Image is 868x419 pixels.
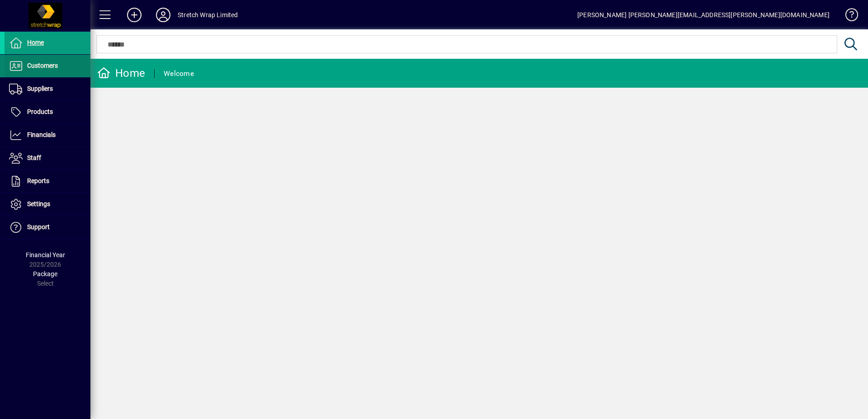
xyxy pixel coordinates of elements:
[5,147,90,169] a: Staff
[5,193,90,216] a: Settings
[5,216,90,239] a: Support
[27,200,50,207] span: Settings
[27,131,56,138] span: Financials
[33,270,57,278] span: Package
[27,62,58,69] span: Customers
[97,66,145,80] div: Home
[27,39,44,46] span: Home
[5,170,90,193] a: Reports
[26,251,65,259] span: Financial Year
[27,154,41,161] span: Staff
[5,124,90,146] a: Financials
[149,7,178,23] button: Profile
[120,7,149,23] button: Add
[27,108,53,115] span: Products
[164,66,194,81] div: Welcome
[27,223,50,231] span: Support
[839,2,857,31] a: Knowledge Base
[27,177,49,184] span: Reports
[577,8,830,22] div: [PERSON_NAME] [PERSON_NAME][EMAIL_ADDRESS][PERSON_NAME][DOMAIN_NAME]
[5,101,90,123] a: Products
[27,85,53,92] span: Suppliers
[5,78,90,100] a: Suppliers
[5,55,90,77] a: Customers
[178,8,238,22] div: Stretch Wrap Limited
